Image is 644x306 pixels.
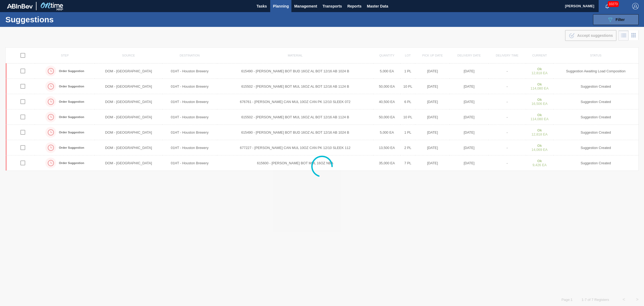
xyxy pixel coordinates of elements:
[7,4,33,9] img: TNhmsLtSVTkK8tSr43FrP2fwEKptu5GPRR3wAAAABJRU5ErkJggg==
[323,3,342,9] span: Transports
[367,3,388,9] span: Master Data
[608,1,619,7] span: 10273
[256,3,268,9] span: Tasks
[294,3,317,9] span: Management
[599,2,616,10] button: Notifications
[632,3,639,9] img: Logout
[5,16,101,23] h1: Suggestions
[593,14,639,25] button: Filter
[273,3,289,9] span: Planning
[347,3,361,9] span: Reports
[616,17,625,22] span: Filter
